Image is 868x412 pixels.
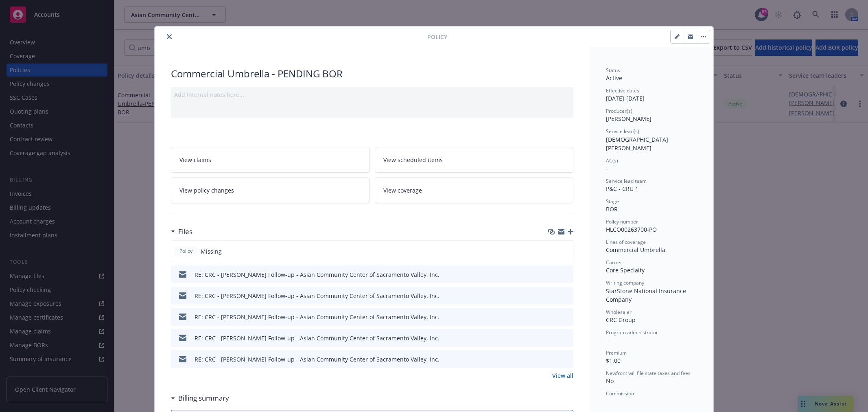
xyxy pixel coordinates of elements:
a: View claims [171,147,370,173]
div: RE: CRC - [PERSON_NAME] Follow-up - Asian Community Center of Sacramento Valley, Inc. [195,313,439,321]
span: [PERSON_NAME] [606,115,652,123]
span: Premium [606,349,627,356]
div: RE: CRC - [PERSON_NAME] Follow-up - Asian Community Center of Sacramento Valley, Inc. [195,355,439,364]
span: P&C - CRU 1 [606,185,638,193]
span: Effective dates [606,87,639,94]
div: RE: CRC - [PERSON_NAME] Follow-up - Asian Community Center of Sacramento Valley, Inc. [195,334,439,342]
span: Active [606,74,622,82]
span: Policy [427,33,447,41]
span: View claims [179,156,211,164]
button: preview file [563,313,570,321]
span: BOR [606,205,618,213]
div: Commercial Umbrella [606,245,697,254]
span: View policy changes [179,186,234,195]
span: Lines of coverage [606,239,646,245]
span: View scheduled items [383,156,443,164]
button: download file [550,270,556,279]
button: download file [550,313,556,321]
div: Files [171,226,192,237]
div: [DATE] - [DATE] [606,87,697,103]
a: View all [552,371,573,380]
span: Service lead team [606,178,647,184]
span: Service lead(s) [606,128,639,135]
button: preview file [563,355,570,364]
span: - [606,164,608,172]
button: close [164,32,174,42]
a: View scheduled items [375,147,574,173]
span: Program administrator [606,329,658,336]
a: View policy changes [171,178,370,203]
button: preview file [563,270,570,279]
span: Stage [606,198,619,205]
span: Writing company [606,279,644,286]
span: HLCO00263700-PO [606,226,657,233]
h3: Billing summary [178,393,229,403]
button: preview file [563,291,570,300]
div: Add internal notes here... [174,90,570,99]
h3: Files [178,226,192,237]
div: RE: CRC - [PERSON_NAME] Follow-up - Asian Community Center of Sacramento Valley, Inc. [195,270,439,279]
button: download file [550,291,556,300]
span: StarStone National Insurance Company [606,287,688,303]
span: Status [606,67,620,74]
div: Billing summary [171,393,229,403]
span: - [606,336,608,344]
span: Producer(s) [606,107,632,114]
span: CRC Group [606,316,636,324]
span: Carrier [606,259,622,266]
span: No [606,377,614,385]
span: Newfront will file state taxes and fees [606,370,691,377]
span: - [606,397,608,405]
button: download file [550,355,556,364]
span: [DEMOGRAPHIC_DATA][PERSON_NAME] [606,136,668,152]
div: RE: CRC - [PERSON_NAME] Follow-up - Asian Community Center of Sacramento Valley, Inc. [195,291,439,300]
span: View coverage [383,186,422,195]
span: Missing [201,247,222,256]
button: preview file [563,334,570,342]
span: Commission [606,390,634,397]
span: Policy number [606,218,638,225]
span: Wholesaler [606,309,632,316]
span: Policy [178,248,194,255]
span: $1.00 [606,357,621,364]
a: View coverage [375,178,574,203]
span: Core Specialty [606,266,645,274]
span: AC(s) [606,157,618,164]
button: download file [550,334,556,342]
div: Commercial Umbrella - PENDING BOR [171,67,573,81]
